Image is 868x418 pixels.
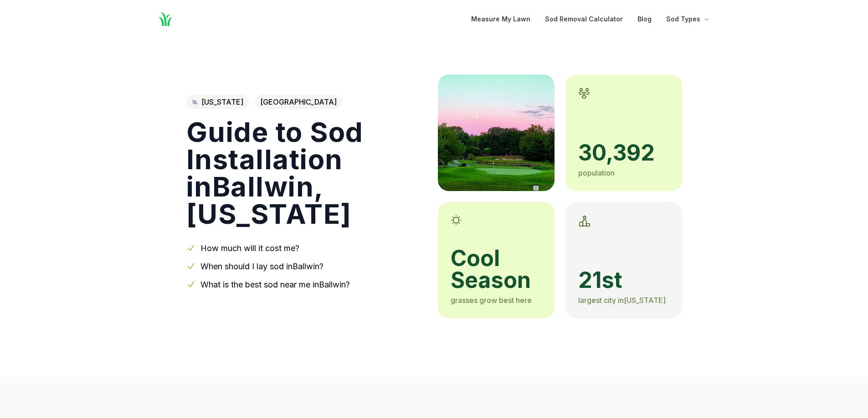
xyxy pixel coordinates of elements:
[451,247,542,291] span: cool season
[578,269,669,291] span: 21st
[255,95,342,109] span: [GEOGRAPHIC_DATA]
[545,14,623,25] a: Sod Removal Calculator
[578,296,666,305] span: largest city in [US_STATE]
[471,14,530,25] a: Measure My Lawn
[186,118,423,227] h1: Guide to Sod Installation in Ballwin , [US_STATE]
[637,14,652,25] a: Blog
[200,243,299,253] a: How much will it cost me?
[451,296,532,305] span: grasses grow best here
[438,75,555,191] img: A picture of Ballwin
[186,95,249,109] a: [US_STATE]
[200,280,350,289] a: What is the best sod near me inBallwin?
[666,14,711,25] button: Sod Types
[192,100,198,105] img: Missouri state outline
[200,262,324,271] a: When should I lay sod inBallwin?
[578,168,615,177] span: population
[578,142,669,164] span: 30,392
